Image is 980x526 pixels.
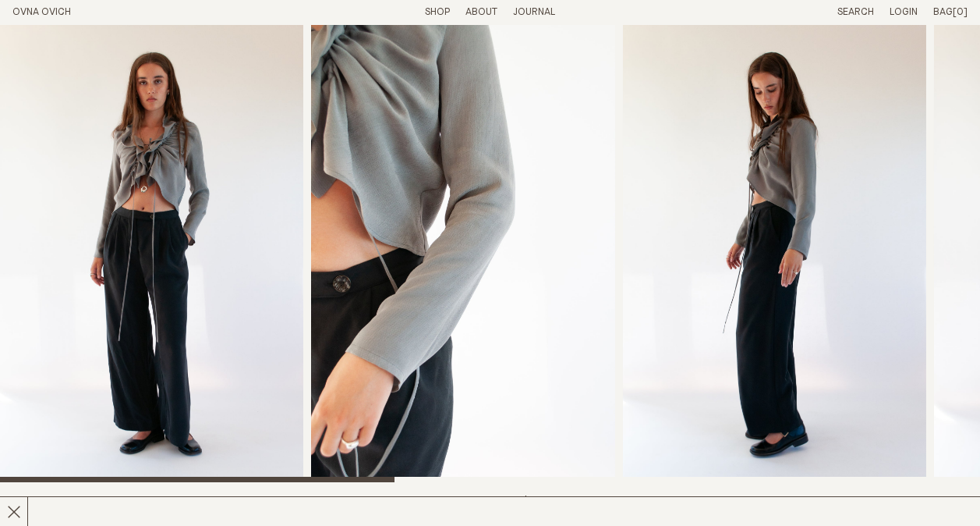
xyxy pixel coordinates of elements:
[933,7,953,17] span: Bag
[623,25,926,482] img: Me Trouser
[837,7,874,17] a: Search
[311,25,614,482] div: 2 / 8
[465,6,497,20] summary: About
[311,25,614,482] img: Me Trouser
[12,495,242,517] h2: Me Trouser
[953,7,968,17] span: [0]
[890,7,918,17] a: Login
[425,7,450,17] a: Shop
[12,7,71,17] a: Home
[623,25,926,482] div: 3 / 8
[513,7,555,17] a: Journal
